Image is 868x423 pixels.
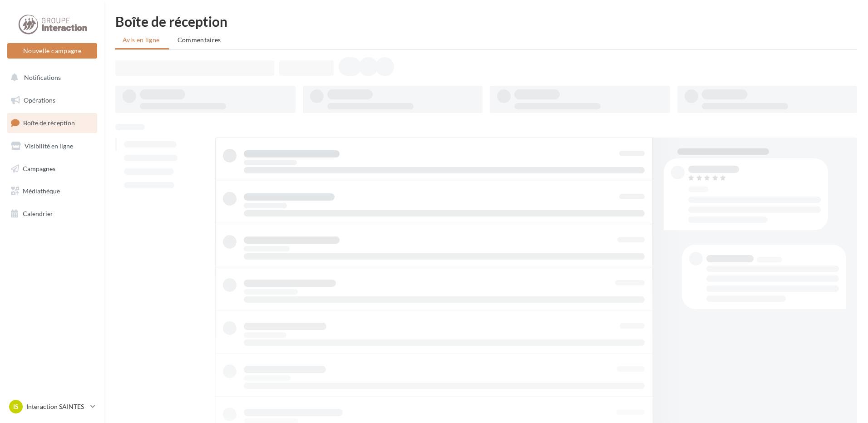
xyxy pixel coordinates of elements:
[23,187,60,195] span: Médiathèque
[178,36,221,44] span: Commentaires
[24,74,61,81] span: Notifications
[13,402,19,411] span: IS
[115,15,857,28] div: Boîte de réception
[5,113,99,133] a: Boîte de réception
[5,159,99,178] a: Campagnes
[7,43,97,59] button: Nouvelle campagne
[23,164,55,172] span: Campagnes
[23,119,75,127] span: Boîte de réception
[26,402,87,411] p: Interaction SAINTES
[5,91,99,110] a: Opérations
[5,68,95,87] button: Notifications
[25,142,73,150] span: Visibilité en ligne
[7,398,97,415] a: IS Interaction SAINTES
[5,137,99,156] a: Visibilité en ligne
[23,210,53,217] span: Calendrier
[24,96,55,104] span: Opérations
[5,182,99,201] a: Médiathèque
[5,204,99,223] a: Calendrier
